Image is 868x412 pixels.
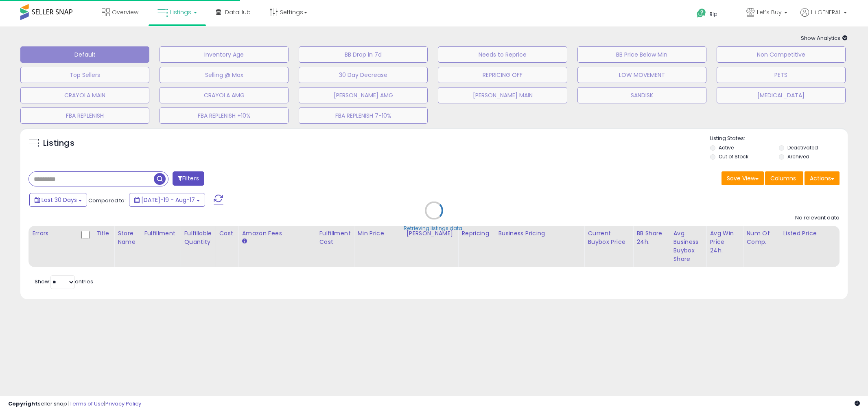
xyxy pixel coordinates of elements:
[717,46,846,63] button: Non Competitive
[170,8,191,16] span: Listings
[690,2,733,26] a: Help
[801,34,848,42] span: Show Analytics
[706,11,717,18] span: Help
[757,8,782,16] span: Let’s Buy
[577,67,706,83] button: LOW MOVEMENT
[438,67,567,83] button: REPRICING OFF
[160,46,289,63] button: Inventory Age
[811,8,841,16] span: Hi GENERAL
[299,87,428,103] button: [PERSON_NAME] AMG
[299,107,428,124] button: FBA REPLENISH 7-10%
[299,67,428,83] button: 30 Day Decrease
[20,87,149,103] button: CRAYOLA MAIN
[800,8,847,26] a: Hi GENERAL
[20,107,149,124] button: FBA REPLENISH
[717,87,846,103] button: [MEDICAL_DATA]
[20,46,149,63] button: Default
[225,8,251,16] span: DataHub
[577,87,706,103] button: SANDISK
[20,67,149,83] button: Top Sellers
[299,46,428,63] button: BB Drop in 7d
[717,67,846,83] button: PETS
[438,46,567,63] button: Needs to Reprice
[404,225,465,232] div: Retrieving listings data..
[696,8,706,18] i: Get Help
[160,87,289,103] button: CRAYOLA AMG
[160,107,289,124] button: FBA REPLENISH +10%
[438,87,567,103] button: [PERSON_NAME] MAIN
[112,8,138,16] span: Overview
[160,67,289,83] button: Selling @ Max
[577,46,706,63] button: BB Price Below Min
